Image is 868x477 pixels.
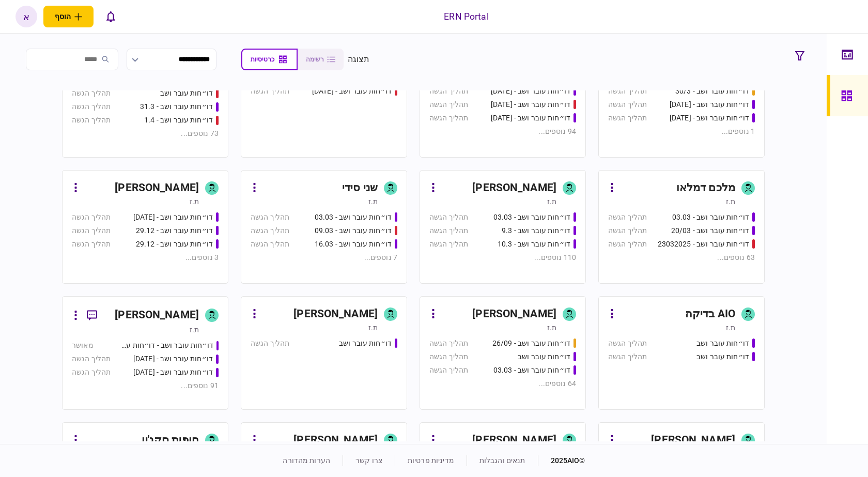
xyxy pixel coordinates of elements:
a: שני סידית.זדו״חות עובר ושב - 03.03תהליך הגשהדו״חות עובר ושב - 09.03תהליך הגשהדו״חות עובר ושב - 16... [241,170,407,284]
div: 94 נוספים ... [429,126,576,137]
div: דו״חות עובר ושב - 31.08.25 [670,99,749,110]
div: ת.ז [547,196,556,207]
div: תהליך הגשה [429,351,468,362]
div: תהליך הגשה [251,86,289,97]
div: דו״חות עובר ושב - 19.3.25 [491,113,570,124]
button: פתח רשימת התראות [100,6,121,27]
a: [PERSON_NAME]ת.זדו״חות עובר ושב - 19/03/2025תהליך הגשהדו״חות עובר ושב - 19.3.25תהליך הגשהדו״חות ע... [420,44,586,158]
div: דו״חות עובר ושב - 9.3 [502,225,570,236]
div: 7 נוספים ... [251,252,397,263]
div: דו״חות עובר ושב - 30.10.24 [133,353,213,364]
div: 3 נוספים ... [72,252,219,263]
div: דו״חות עובר ושב - 19/03/2025 [491,86,570,97]
div: דו״חות עובר ושב [518,351,570,362]
div: [PERSON_NAME] [651,432,735,449]
div: תהליך הגשה [429,212,468,223]
a: [PERSON_NAME]ת.זדו״חות עובר ושבתהליך הגשהדו״חות עובר ושב - 31.3תהליך הגשהדו״חות עובר ושב - 1.4תהל... [62,44,228,158]
div: תהליך הגשה [429,99,468,110]
div: תהליך הגשה [72,367,111,378]
div: ת.ז [368,196,378,207]
div: תהליך הגשה [251,239,289,250]
button: א [16,6,37,27]
div: תהליך הגשה [72,88,111,99]
div: תהליך הגשה [72,353,111,364]
div: 73 נוספים ... [72,128,219,139]
div: תהליך הגשה [429,225,468,236]
div: 91 נוספים ... [72,380,219,391]
div: ת.ז [726,322,735,333]
div: מלכם דמלאו [676,180,735,196]
a: AIO בדיקהת.זדו״חות עובר ושבתהליך הגשהדו״חות עובר ושבתהליך הגשה [598,296,765,410]
div: ת.ז [547,322,556,333]
a: [PERSON_NAME]ת.זדו״חות עובר ושב - דו״חות עובר ושב מאושרדו״חות עובר ושב - 30.10.24תהליך הגשהדו״חות... [62,296,228,410]
div: דו״חות עובר ושב - 31.3 [140,101,213,112]
div: תהליך הגשה [251,212,289,223]
div: ת.ז [190,196,199,207]
div: תהליך הגשה [72,239,111,250]
div: דו״חות עובר ושב - 09.03 [315,225,392,236]
div: [PERSON_NAME] [472,180,556,196]
button: פתח תפריט להוספת לקוח [43,6,94,27]
div: תהליך הגשה [429,239,468,250]
div: תהליך הגשה [72,101,111,112]
a: [PERSON_NAME]ת.זדו״חות עובר ושבתהליך הגשה [241,296,407,410]
div: [PERSON_NAME] [115,307,199,324]
div: דו״חות עובר ושב - 23032025 [658,239,749,250]
div: שני סידי [342,180,378,196]
div: דו״חות עובר ושב - 03.03 [493,212,570,223]
div: דו״חות עובר ושב [696,338,749,349]
div: 64 נוספים ... [429,378,576,389]
div: תהליך הגשה [608,225,647,236]
div: תהליך הגשה [608,99,647,110]
div: תהליך הגשה [72,225,111,236]
a: צרו קשר [355,456,382,465]
div: תהליך הגשה [608,338,647,349]
div: [PERSON_NAME] [115,180,199,196]
div: תצוגה [348,53,370,66]
div: דו״חות עובר ושב - 29.12 [136,225,213,236]
div: דו״חות עובר ושב - 02/09/25 [670,113,749,124]
div: 110 נוספים ... [429,252,576,263]
div: דו״חות עובר ושב [160,88,213,99]
div: דו״חות עובר ושב - 03.03 [493,365,570,376]
div: דו״חות עובר ושב - 26/09 [492,338,570,349]
div: תהליך הגשה [608,351,647,362]
div: תהליך הגשה [608,86,647,97]
div: תהליך הגשה [429,365,468,376]
div: דו״חות עובר ושב - 16.03 [315,239,392,250]
a: תנאים והגבלות [479,456,525,465]
div: תהליך הגשה [429,113,468,124]
div: תהליך הגשה [251,225,289,236]
div: ת.ז [726,196,735,207]
div: דו״חות עובר ושב - 30/3 [675,86,749,97]
div: דו״חות עובר ושב - 1.4 [144,115,213,126]
div: ת.ז [190,325,199,335]
div: מאושר [72,340,94,351]
a: מלכם דמלאות.זדו״חות עובר ושב - 03.03תהליך הגשהדו״חות עובר ושב - 20/03תהליך הגשהדו״חות עובר ושב - ... [598,170,765,284]
div: דו״חות עובר ושב - 19.3.25 [491,99,570,110]
div: דו״חות עובר ושב - 20/03 [671,225,749,236]
div: תהליך הגשה [608,239,647,250]
div: ת.ז [368,322,378,333]
div: דו״חות עובר ושב - 03.03 [315,212,392,223]
div: AIO בדיקה [685,306,735,322]
div: תהליך הגשה [72,212,111,223]
div: דו״חות עובר ושב - 31.10.2024 [133,367,213,378]
div: דו״חות עובר ושב - 03.03 [672,212,749,223]
div: [PERSON_NAME] [472,432,556,449]
button: רשימה [298,49,344,70]
a: הערות מהדורה [283,456,330,465]
div: תהליך הגשה [251,338,289,349]
div: דו״חות עובר ושב - 26.12.24 [133,212,213,223]
a: [PERSON_NAME]ת.זדו״חות עובר ושב - 03.03תהליך הגשהדו״חות עובר ושב - 9.3תהליך הגשהדו״חות עובר ושב -... [420,170,586,284]
div: תהליך הגשה [608,113,647,124]
div: תהליך הגשה [429,338,468,349]
div: 63 נוספים ... [608,252,755,263]
a: נויה סקרת.זדו״חות עובר ושב - 19.03.2025תהליך הגשה [241,44,407,158]
div: © 2025 AIO [538,455,585,466]
a: מדיניות פרטיות [408,456,454,465]
div: דו״חות עובר ושב [696,351,749,362]
div: דו״חות עובר ושב - 29.12 [136,239,213,250]
span: כרטיסיות [251,56,274,63]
